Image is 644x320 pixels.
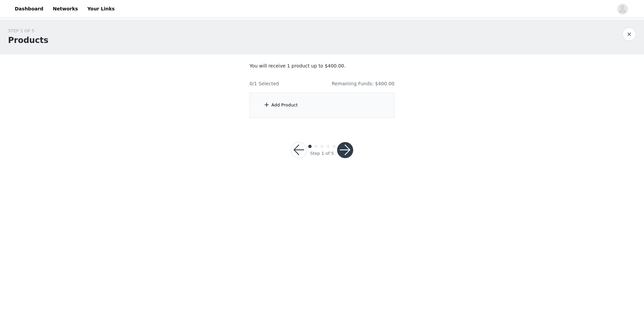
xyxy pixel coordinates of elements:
h4: Remaining Funds: $400.00 [332,80,394,87]
div: avatar [619,4,626,14]
div: STEP 1 OF 5 [8,28,48,34]
a: Dashboard [11,1,47,16]
h4: 0/1 Selected [250,80,279,87]
div: Step 1 of 5 [310,150,334,157]
p: You will receive 1 product up to $400.00. [250,62,394,70]
div: Add Product [271,102,298,108]
a: Networks [49,1,82,16]
h1: Products [8,34,48,46]
a: Your Links [83,1,119,16]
